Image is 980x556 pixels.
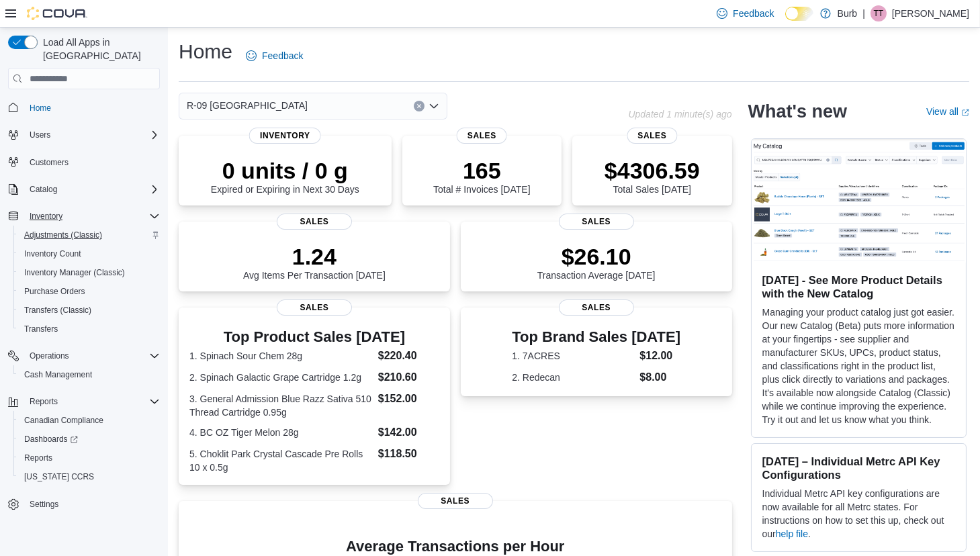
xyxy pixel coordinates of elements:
[24,127,56,143] button: Users
[24,369,92,380] span: Cash Management
[24,415,103,426] span: Canadian Compliance
[378,348,439,364] dd: $220.40
[3,180,165,199] button: Catalog
[433,157,530,184] p: 165
[639,369,680,385] dd: $8.00
[762,455,955,481] h3: [DATE] – Individual Metrc API Key Configurations
[24,248,81,259] span: Inventory Count
[187,97,308,113] span: R-09 [GEOGRAPHIC_DATA]
[277,214,352,230] span: Sales
[19,431,160,447] span: Dashboards
[13,365,165,384] button: Cash Management
[13,301,165,320] button: Transfers (Classic)
[605,157,700,195] div: Total Sales [DATE]
[776,528,808,539] a: help file
[30,184,57,195] span: Catalog
[24,496,64,512] a: Settings
[179,38,232,65] h1: Home
[19,227,107,243] a: Adjustments (Classic)
[30,130,50,140] span: Users
[512,329,680,345] h3: Top Brand Sales [DATE]
[628,109,731,120] p: Updated 1 minute(s) ago
[559,214,634,230] span: Sales
[249,128,321,144] span: Inventory
[3,97,165,117] button: Home
[243,243,386,270] p: 1.24
[189,426,373,439] dt: 4. BC OZ Tiger Melon 28g
[19,302,160,318] span: Transfers (Classic)
[13,320,165,338] button: Transfers
[639,348,680,364] dd: $12.00
[24,100,56,116] a: Home
[189,371,373,384] dt: 2. Spinach Galactic Grape Cartridge 1.2g
[24,208,160,224] span: Inventory
[30,396,58,407] span: Reports
[627,128,677,144] span: Sales
[785,21,786,21] span: Dark Mode
[24,471,94,482] span: [US_STATE] CCRS
[24,393,63,410] button: Reports
[189,539,721,555] h4: Average Transactions per Hour
[30,351,69,361] span: Operations
[961,109,969,117] svg: External link
[3,392,165,411] button: Reports
[13,244,165,263] button: Inventory Count
[378,424,439,441] dd: $142.00
[762,273,955,300] h3: [DATE] - See More Product Details with the New Catalog
[926,106,969,117] a: View allExternal link
[418,493,493,509] span: Sales
[892,5,969,21] p: [PERSON_NAME]
[19,283,91,299] a: Purchase Orders
[19,450,160,466] span: Reports
[378,369,439,385] dd: $210.60
[240,42,308,69] a: Feedback
[429,101,439,111] button: Open list of options
[8,92,160,549] nav: Complex example
[13,263,165,282] button: Inventory Manager (Classic)
[19,412,160,428] span: Canadian Compliance
[874,5,884,21] span: TT
[19,367,160,383] span: Cash Management
[19,227,160,243] span: Adjustments (Classic)
[24,286,85,297] span: Purchase Orders
[512,349,634,363] dt: 1. 7ACRES
[838,5,858,21] p: Burb
[414,101,425,111] button: Clear input
[871,5,887,21] div: Tyler Trombley
[378,391,439,407] dd: $152.00
[19,265,160,281] span: Inventory Manager (Classic)
[512,371,634,384] dt: 2. Redecan
[19,283,160,299] span: Purchase Orders
[30,499,58,510] span: Settings
[733,7,774,20] span: Feedback
[19,431,83,447] a: Dashboards
[27,7,87,20] img: Cova
[24,453,52,463] span: Reports
[537,243,656,270] p: $26.10
[19,450,58,466] a: Reports
[862,5,865,21] p: |
[24,208,68,224] button: Inventory
[605,157,700,184] p: $4306.59
[13,467,165,486] button: [US_STATE] CCRS
[433,157,530,195] div: Total # Invoices [DATE]
[19,321,63,337] a: Transfers
[3,207,165,226] button: Inventory
[30,211,62,222] span: Inventory
[211,157,359,195] div: Expired or Expiring in Next 30 Days
[262,49,303,62] span: Feedback
[24,99,160,115] span: Home
[19,246,160,262] span: Inventory Count
[762,306,955,426] p: Managing your product catalog just got easier. Our new Catalog (Beta) puts more information at yo...
[13,226,165,244] button: Adjustments (Classic)
[3,152,165,172] button: Customers
[748,101,847,122] h2: What's new
[3,494,165,514] button: Settings
[189,349,373,363] dt: 1. Spinach Sour Chem 28g
[19,469,99,485] a: [US_STATE] CCRS
[24,305,91,316] span: Transfers (Classic)
[277,299,352,316] span: Sales
[13,449,165,467] button: Reports
[24,127,160,143] span: Users
[211,157,359,184] p: 0 units / 0 g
